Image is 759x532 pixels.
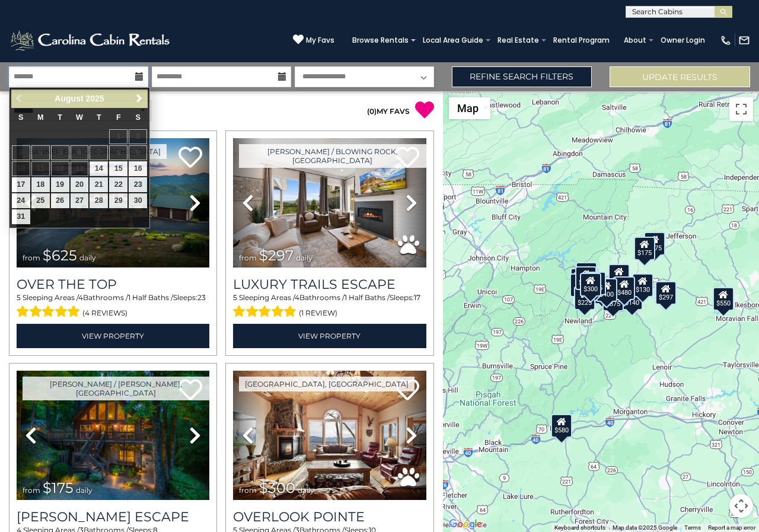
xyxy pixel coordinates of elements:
a: Local Area Guide [417,32,489,49]
div: $175 [634,237,655,260]
a: Terms [684,524,701,531]
a: 27 [71,193,89,208]
img: White-1-2.png [9,28,173,52]
span: 0 [369,107,374,116]
div: $480 [614,276,635,300]
a: 18 [31,177,50,192]
span: Saturday [136,113,141,122]
a: Overlook Pointe [233,509,426,525]
span: Tuesday [58,113,62,122]
a: Rental Program [547,32,616,49]
span: $625 [43,247,77,264]
div: $130 [632,273,653,297]
span: 1 Half Baths / [128,293,173,302]
a: Over The Top [17,276,209,292]
button: Toggle fullscreen view [729,97,753,121]
span: $175 [43,479,74,496]
div: $297 [656,281,677,305]
span: Sunday [18,113,23,122]
div: Sleeping Areas / Bathrooms / Sleeps: [233,292,426,321]
span: 4 [295,293,299,302]
div: $349 [608,264,630,288]
a: [PERSON_NAME] / [PERSON_NAME], [GEOGRAPHIC_DATA] [23,377,209,400]
span: Friday [116,113,121,122]
button: Map camera controls [729,494,753,518]
a: [GEOGRAPHIC_DATA], [GEOGRAPHIC_DATA] [239,377,414,391]
img: thumbnail_168627805.jpeg [17,371,209,500]
div: $580 [551,413,573,437]
a: Open this area in Google Maps (opens a new window) [446,517,485,532]
div: $125 [576,262,597,285]
a: Real Estate [492,32,545,49]
a: 28 [90,193,108,208]
img: thumbnail_168695581.jpeg [233,138,426,267]
span: ( ) [367,107,377,116]
a: (0)MY FAVS [367,107,410,116]
a: Next [132,91,146,106]
a: 31 [12,209,30,224]
img: mail-regular-white.png [738,34,750,46]
span: Wednesday [76,113,83,122]
a: [PERSON_NAME] / Blowing Rock, [GEOGRAPHIC_DATA] [239,144,426,168]
a: 22 [109,177,127,192]
span: from [239,486,257,495]
a: Luxury Trails Escape [233,276,426,292]
a: Owner Login [655,32,711,49]
a: 15 [109,161,127,176]
a: Add to favorites [396,378,419,403]
span: from [239,253,257,262]
div: $400 [597,278,618,301]
button: Update Results [610,66,750,87]
span: $297 [259,247,294,264]
div: $300 [580,273,601,297]
div: $625 [585,272,606,295]
span: daily [298,486,314,495]
a: 19 [51,177,69,192]
a: 30 [129,193,147,208]
a: 21 [90,177,108,192]
a: 26 [51,193,69,208]
span: 2025 [85,94,104,103]
div: $225 [575,286,596,310]
a: [PERSON_NAME] Escape [17,509,209,525]
a: Add to favorites [178,145,202,171]
a: My Favs [293,34,334,46]
a: 25 [31,193,50,208]
span: 5 [233,293,237,302]
div: $140 [621,286,643,310]
a: Refine Search Filters [452,66,592,87]
a: Browse Rentals [346,32,414,49]
div: $175 [644,231,665,255]
a: Report a map error [708,524,755,531]
span: daily [76,486,93,495]
span: 23 [197,293,206,302]
span: 1 Half Baths / [345,293,390,302]
a: View Property [17,324,209,348]
a: About [618,32,652,49]
span: daily [79,253,96,262]
a: 24 [12,193,30,208]
span: Monday [37,113,44,122]
img: thumbnail_163477009.jpeg [233,371,426,500]
h3: Todd Escape [17,509,209,525]
span: from [23,253,40,262]
span: (4 reviews) [82,305,127,321]
span: Next [135,94,144,103]
a: 14 [90,161,108,176]
span: from [23,486,40,495]
span: $300 [259,479,295,496]
a: 29 [109,193,127,208]
button: Keyboard shortcuts [554,524,605,532]
span: Map [457,102,479,114]
span: My Favs [306,35,334,46]
span: August [55,94,83,103]
span: 5 [17,293,21,302]
a: 17 [12,177,30,192]
button: Change map style [449,97,490,119]
img: phone-regular-white.png [720,34,732,46]
a: View Property [233,324,426,348]
a: 23 [129,177,147,192]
